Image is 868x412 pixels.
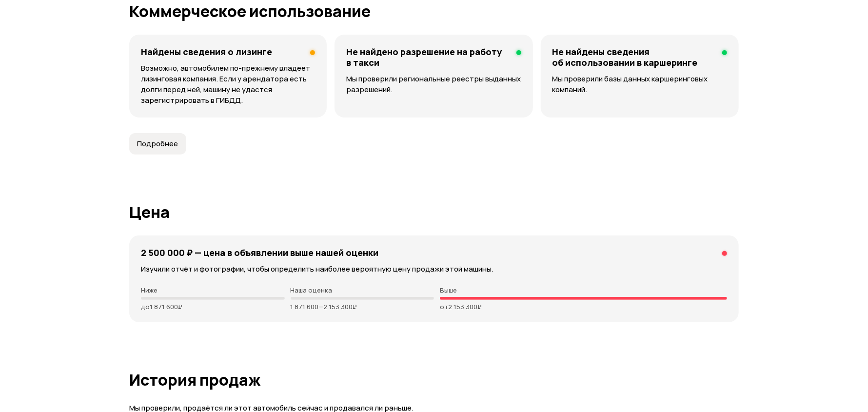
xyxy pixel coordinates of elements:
h4: Найдены сведения о лизинге [141,46,272,57]
h1: Цена [129,203,739,221]
button: Подробнее [129,133,186,155]
p: Мы проверили базы данных каршеринговых компаний. [552,74,727,95]
h1: Коммерческое использование [129,2,739,20]
p: Возможно, автомобилем по-прежнему владеет лизинговая компания. Если у арендатора есть долги перед... [141,63,315,106]
p: 1 871 600 — 2 153 300 ₽ [291,303,434,311]
h4: 2 500 000 ₽ — цена в объявлении выше нашей оценки [141,247,378,258]
span: Подробнее [137,139,178,149]
p: Наша оценка [291,286,434,294]
p: Изучили отчёт и фотографии, чтобы определить наиболее вероятную цену продажи этой машины. [141,264,727,275]
h4: Не найдено разрешение на работу в такси [346,46,508,68]
h1: История продаж [129,371,739,389]
p: до 1 871 600 ₽ [141,303,285,311]
p: Выше [440,286,727,294]
p: Мы проверили региональные реестры выданных разрешений. [346,74,521,95]
h4: Не найдены сведения об использовании в каршеринге [552,46,714,68]
p: от 2 153 300 ₽ [440,303,727,311]
p: Ниже [141,286,285,294]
